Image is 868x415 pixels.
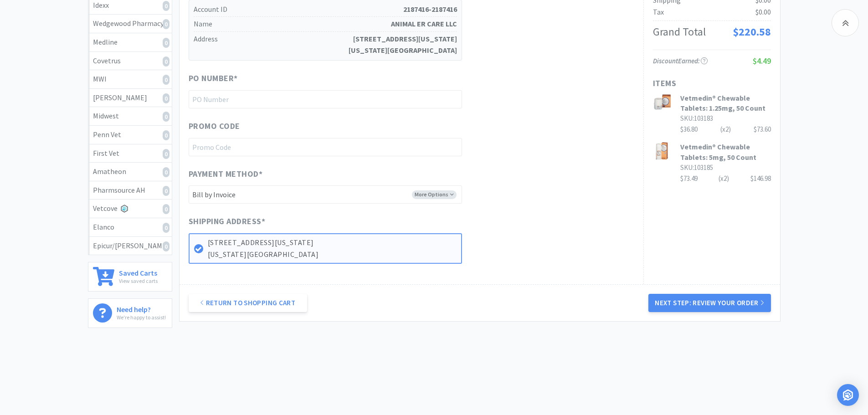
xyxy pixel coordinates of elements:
[88,89,172,108] a: [PERSON_NAME]0
[88,218,172,237] a: Elanco0
[208,237,457,249] p: [STREET_ADDRESS][US_STATE]
[88,126,172,144] a: Penn Vet0
[653,93,671,111] img: 798b9ccb762045ac885a58be9364538c_132525.jpeg
[189,120,240,133] span: Promo Code
[753,56,771,66] span: $4.49
[680,124,771,135] div: $36.80
[163,149,169,159] i: 0
[733,25,771,39] span: $220.58
[837,384,859,406] div: Open Intercom Messenger
[163,241,169,251] i: 0
[194,2,457,17] h5: Account ID
[680,93,771,113] h3: Vetmedin® Chewable Tablets: 1.25mg, 50 Count
[163,167,169,177] i: 0
[680,142,771,162] h3: Vetmedin® Chewable Tablets: 5mg, 50 Count
[194,32,457,58] h5: Address
[93,184,167,196] div: Pharmsource AH
[403,4,457,15] strong: 2187416-2187416
[680,163,713,172] span: SKU: 103185
[653,77,771,90] h1: Items
[189,215,266,228] span: Shipping Address *
[88,163,172,181] a: Amatheon0
[88,262,172,292] a: Saved CartsView saved carts
[88,237,172,255] a: Epicur/[PERSON_NAME]0
[653,142,671,160] img: 70d24b04cfa3450ca98a1aeb92c548f9_132528.jpeg
[189,90,462,108] input: PO Number
[119,277,158,285] p: View saved carts
[88,181,172,200] a: Pharmsource AH0
[163,1,169,11] i: 0
[653,23,706,41] div: Grand Total
[163,93,169,103] i: 0
[93,240,167,252] div: Epicur/[PERSON_NAME]
[163,130,169,140] i: 0
[93,203,167,215] div: Vetcove
[93,36,167,48] div: Medline
[93,92,167,104] div: [PERSON_NAME]
[93,221,167,233] div: Elanco
[208,249,457,261] p: [US_STATE][GEOGRAPHIC_DATA]
[88,15,172,33] a: Wedgewood Pharmacy0
[93,129,167,141] div: Penn Vet
[349,33,457,56] strong: [STREET_ADDRESS][US_STATE] [US_STATE][GEOGRAPHIC_DATA]
[750,173,771,184] div: $146.98
[88,107,172,126] a: Midwest0
[720,124,731,135] div: (x 2 )
[163,19,169,29] i: 0
[119,267,158,277] h6: Saved Carts
[189,72,238,85] span: PO Number *
[653,6,664,18] div: Tax
[653,56,708,65] span: Discount Earned:
[88,33,172,52] a: Medline0
[88,70,172,89] a: MWI0
[755,7,771,16] span: $0.00
[680,173,771,184] div: $73.49
[93,166,167,178] div: Amatheon
[391,18,457,30] strong: ANIMAL ER CARE LLC
[163,223,169,233] i: 0
[93,55,167,67] div: Covetrus
[719,173,729,184] div: (x 2 )
[163,56,169,67] i: 0
[163,186,169,196] i: 0
[189,294,307,312] a: Return to Shopping Cart
[88,200,172,218] a: Vetcove0
[117,313,166,322] p: We're happy to assist!
[680,114,713,123] span: SKU: 103183
[163,112,169,122] i: 0
[163,204,169,214] i: 0
[189,138,462,156] input: Promo Code
[189,168,263,181] span: Payment Method *
[163,38,169,48] i: 0
[88,144,172,163] a: First Vet0
[93,148,167,159] div: First Vet
[93,18,167,30] div: Wedgewood Pharmacy
[93,73,167,85] div: MWI
[754,124,771,135] div: $73.60
[648,294,770,312] button: Next Step: Review Your Order
[117,303,166,313] h6: Need help?
[93,110,167,122] div: Midwest
[163,75,169,85] i: 0
[194,17,457,32] h5: Name
[88,52,172,71] a: Covetrus0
